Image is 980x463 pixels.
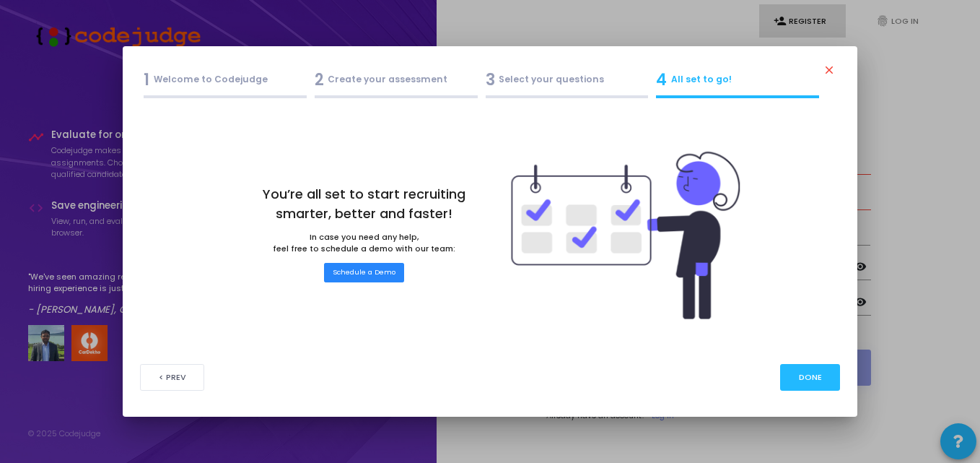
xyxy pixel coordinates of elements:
button: < Prev [140,364,205,391]
img: schedule_meeting.png [490,143,742,324]
div: All set to go! [656,68,819,92]
a: 2Create your assessment [310,64,481,103]
div: Welcome to Codejudge [144,68,307,92]
a: 1Welcome to Codejudge [140,64,311,103]
div: Create your assessment [315,68,478,92]
button: Done [780,364,841,391]
span: 4 [656,68,667,92]
mat-icon: close [823,64,840,81]
a: Schedule a Demo [324,263,404,282]
div: Select your questions [486,68,649,92]
span: 3 [486,68,495,92]
span: 1 [144,68,149,92]
p: You’re all set to start recruiting smarter, better and faster! [238,184,490,223]
p: In case you need any help, feel free to schedule a demo with our team: [238,231,490,255]
span: 2 [315,68,324,92]
a: 4All set to go! [652,64,823,103]
a: 3Select your questions [481,64,652,103]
